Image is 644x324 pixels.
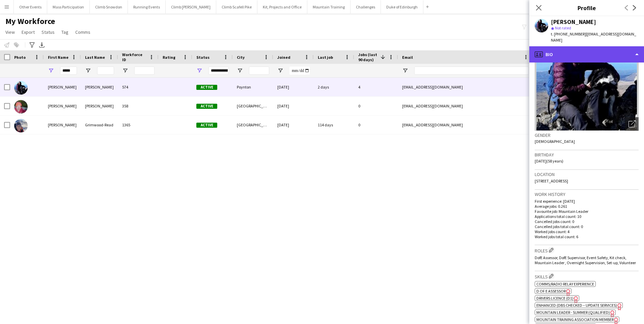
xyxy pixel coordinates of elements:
[314,78,354,96] div: 2 days
[273,78,314,96] div: [DATE]
[166,0,216,14] button: Climb [PERSON_NAME]
[354,116,398,134] div: 0
[237,55,245,60] span: City
[19,28,37,36] a: Export
[233,97,273,115] div: [GEOGRAPHIC_DATA][PERSON_NAME]
[381,0,423,14] button: Duke of Edinburgh
[535,139,575,144] span: [DEMOGRAPHIC_DATA]
[277,68,283,74] button: Open Filter Menu
[314,116,354,134] div: 114 days
[307,0,351,14] button: Mountain Training
[398,116,533,134] div: [EMAIL_ADDRESS][DOMAIN_NAME]
[536,303,617,308] span: Enhanced (DBS Checked – Update Services)
[5,16,55,26] span: My Workforce
[273,116,314,134] div: [DATE]
[536,296,573,301] span: Drivers Licence (D1)
[44,78,81,96] div: [PERSON_NAME]
[22,29,35,35] span: Export
[535,273,639,280] h3: Skills
[196,123,217,128] span: Active
[5,29,15,35] span: View
[535,204,639,209] p: Average jobs: 0.261
[128,0,166,14] button: Running Events
[555,25,571,30] span: Not rated
[625,117,639,131] div: Open photos pop-in
[535,191,639,197] h3: Work history
[14,119,28,132] img: Michelle Grimwood-Read
[97,67,114,75] input: Last Name Filter Input
[289,67,310,75] input: Joined Filter Input
[536,289,566,294] span: D of E Assessor
[44,97,81,115] div: [PERSON_NAME]
[354,78,398,96] div: 4
[118,116,159,134] div: 1365
[535,171,639,177] h3: Location
[535,209,639,214] p: Favourite job: Mountain Leader
[118,78,159,96] div: 574
[398,97,533,115] div: [EMAIL_ADDRESS][DOMAIN_NAME]
[14,100,28,114] img: Micheál Murphy
[402,55,413,60] span: Email
[60,67,77,75] input: First Name Filter Input
[529,3,644,12] h3: Profile
[81,78,118,96] div: [PERSON_NAME]
[48,55,68,60] span: First Name
[358,52,378,62] span: Jobs (last 90 days)
[535,234,639,239] p: Worked jobs total count: 6
[3,28,18,36] a: View
[536,317,614,322] span: Mountain Training Association member
[535,158,563,164] span: [DATE] (58 years)
[351,0,381,14] button: Challenges
[48,68,54,74] button: Open Filter Menu
[216,0,257,14] button: Climb Scafell Pike
[398,78,533,96] div: [EMAIL_ADDRESS][DOMAIN_NAME]
[163,55,175,60] span: Rating
[536,310,610,315] span: Mountain Leader - Summer (Qualified)
[536,281,594,286] span: Comms/Radio relay experience
[39,28,57,36] a: Status
[414,67,529,75] input: Email Filter Input
[535,178,568,183] span: [STREET_ADDRESS]
[535,29,639,131] img: Crew avatar or photo
[73,28,93,36] a: Comms
[196,68,202,74] button: Open Filter Menu
[118,97,159,115] div: 358
[14,55,26,60] span: Photo
[14,81,28,95] img: Michelle Martin
[233,116,273,134] div: [GEOGRAPHIC_DATA]
[318,55,333,60] span: Last job
[85,68,91,74] button: Open Filter Menu
[41,29,55,35] span: Status
[61,29,68,35] span: Tag
[28,41,36,49] app-action-btn: Advanced filters
[535,199,639,204] p: First experience: [DATE]
[551,31,586,36] span: t. [PHONE_NUMBER]
[122,52,146,62] span: Workforce ID
[354,97,398,115] div: 0
[535,247,639,254] h3: Roles
[249,67,269,75] input: City Filter Input
[551,19,596,25] div: [PERSON_NAME]
[273,97,314,115] div: [DATE]
[59,28,71,36] a: Tag
[90,0,128,14] button: Climb Snowdon
[44,116,81,134] div: [PERSON_NAME]
[81,97,118,115] div: [PERSON_NAME]
[196,104,217,109] span: Active
[47,0,90,14] button: Mass Participation
[75,29,90,35] span: Comms
[535,152,639,158] h3: Birthday
[122,68,128,74] button: Open Filter Menu
[257,0,307,14] button: Kit, Projects and Office
[237,68,243,74] button: Open Filter Menu
[535,132,639,138] h3: Gender
[81,116,118,134] div: Grimwood-Read
[535,255,636,265] span: DofE Assessor, DofE Supervisor, Event Safety, Kit check, Mountain Leader , Overnight Supervision,...
[551,31,636,43] span: | [EMAIL_ADDRESS][DOMAIN_NAME]
[196,85,217,90] span: Active
[402,68,408,74] button: Open Filter Menu
[529,46,644,63] div: Bio
[38,41,46,49] app-action-btn: Export XLSX
[14,0,47,14] button: Other Events
[134,67,155,75] input: Workforce ID Filter Input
